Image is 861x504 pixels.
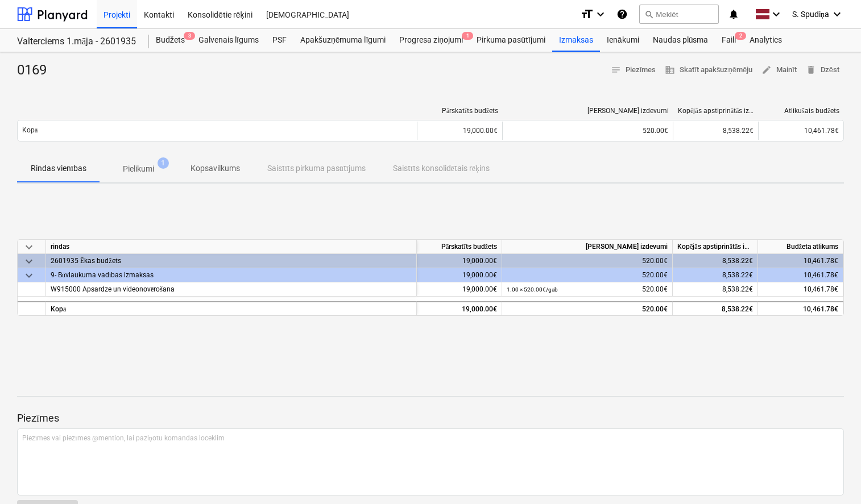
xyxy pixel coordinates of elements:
i: keyboard_arrow_down [594,7,607,21]
button: Mainīt [757,61,801,79]
div: 8,538.22€ [673,254,758,268]
div: 10,461.78€ [758,301,843,315]
div: 520.00€ [507,282,668,297]
a: Pirkuma pasūtījumi [470,29,552,52]
i: keyboard_arrow_down [769,7,783,21]
p: Kopsavilkums [191,163,240,174]
div: 520.00€ [507,254,668,268]
i: format_size [580,7,594,21]
span: business [665,65,675,75]
span: 10,461.78€ [804,127,839,135]
div: Budžets [149,29,192,52]
span: Mainīt [761,64,797,77]
div: Budžeta atlikums [758,240,843,254]
a: Naudas plūsma [646,29,715,52]
div: 9- Būvlaukuma vadības izmaksas [51,268,412,282]
a: Apakšuzņēmuma līgumi [293,29,392,52]
div: 8,538.22€ [673,122,758,140]
div: Pārskatīts budžets [417,240,502,254]
span: keyboard_arrow_down [22,240,36,254]
p: Kopā [22,126,38,135]
iframe: Chat Widget [804,449,861,504]
a: Galvenais līgums [192,29,266,52]
i: Zināšanu pamats [616,7,628,21]
a: Faili2 [715,29,743,52]
div: 19,000.00€ [417,282,502,297]
span: keyboard_arrow_down [22,269,36,282]
a: Analytics [743,29,789,52]
div: Progresa ziņojumi [392,29,470,52]
span: delete [806,65,816,75]
div: 8,538.22€ [673,268,758,282]
div: Kopā [46,301,417,315]
p: Piezīmes [17,411,844,425]
a: PSF [266,29,293,52]
span: 2 [735,32,746,40]
span: 1 [158,157,169,169]
div: 19,000.00€ [417,268,502,282]
span: Piezīmes [611,64,656,77]
div: Valterciems 1.māja - 2601935 [17,36,135,48]
button: Skatīt apakšuzņēmēju [660,61,757,79]
i: keyboard_arrow_down [830,7,844,21]
span: 1 [462,32,473,40]
button: Meklēt [639,5,719,24]
div: [PERSON_NAME] izdevumi [507,107,669,115]
p: Rindas vienības [31,163,86,174]
a: Izmaksas [552,29,600,52]
div: 520.00€ [507,127,668,135]
div: Pārskatīts budžets [422,107,498,115]
div: 2601935 Ēkas budžets [51,254,412,268]
span: 10,461.78€ [804,285,838,293]
div: Atlikušais budžets [763,107,839,115]
div: 520.00€ [507,268,668,282]
span: S. Spudiņa [792,10,829,19]
div: [PERSON_NAME] izdevumi [502,240,673,254]
span: 3 [184,32,195,40]
div: 8,538.22€ [673,301,758,315]
span: Dzēst [806,64,839,77]
button: Piezīmes [606,61,661,79]
a: Progresa ziņojumi1 [392,29,470,52]
span: Skatīt apakšuzņēmēju [665,64,752,77]
div: 10,461.78€ [758,254,843,268]
div: 520.00€ [507,302,668,316]
i: notifications [728,7,739,21]
span: 8,538.22€ [722,285,753,293]
div: Kopējās apstiprinātās izmaksas [673,240,758,254]
a: Ienākumi [600,29,646,52]
div: rindas [46,240,417,254]
div: 19,000.00€ [417,122,502,140]
a: Budžets3 [149,29,192,52]
span: keyboard_arrow_down [22,255,36,268]
span: edit [761,65,772,75]
p: Pielikumi [123,163,154,175]
div: 10,461.78€ [758,268,843,282]
div: 0169 [17,61,56,80]
div: 19,000.00€ [417,254,502,268]
div: Kopējās apstiprinātās izmaksas [678,107,754,115]
span: notes [611,65,621,75]
div: Faili [715,29,743,52]
small: 1.00 × 520.00€ / gab [507,286,558,293]
button: Dzēst [801,61,844,79]
div: 19,000.00€ [417,301,502,315]
span: W915000 Apsardze un videonovērošana [51,285,175,293]
span: search [644,10,653,19]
